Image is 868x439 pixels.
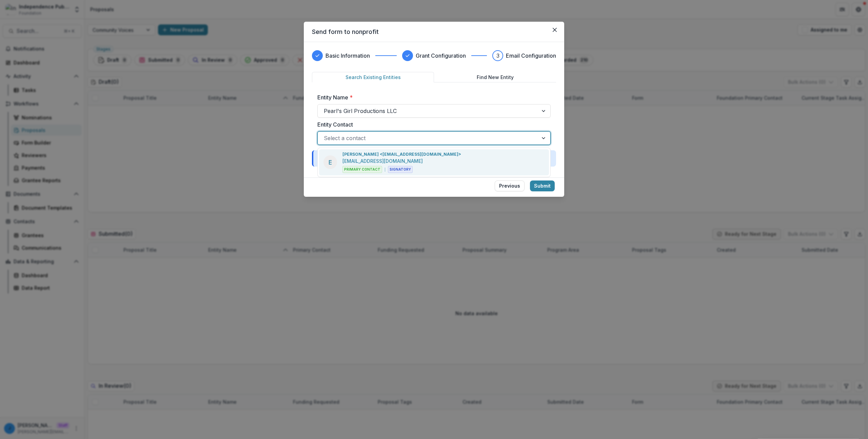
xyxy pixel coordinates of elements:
[434,72,556,82] button: Find New Entity
[342,151,461,157] p: [PERSON_NAME] <[EMAIL_ADDRESS][DOMAIN_NAME]>
[304,22,564,42] header: Send form to nonprofit
[388,166,413,173] span: Signatory
[325,52,370,60] h3: Basic Information
[495,180,525,191] button: Previous
[312,150,556,167] div: Target Stage:
[530,180,555,191] button: Submit
[317,93,547,101] label: Entity Name
[329,158,332,167] p: E
[312,72,434,82] button: Search Existing Entities
[549,24,560,35] button: Close
[416,52,466,60] h3: Grant Configuration
[342,166,382,173] span: Primary Contact
[496,52,499,60] div: 3
[506,52,556,60] h3: Email Configuration
[312,50,556,61] div: Progress
[317,120,547,129] label: Entity Contact
[342,157,423,165] p: [EMAIL_ADDRESS][DOMAIN_NAME]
